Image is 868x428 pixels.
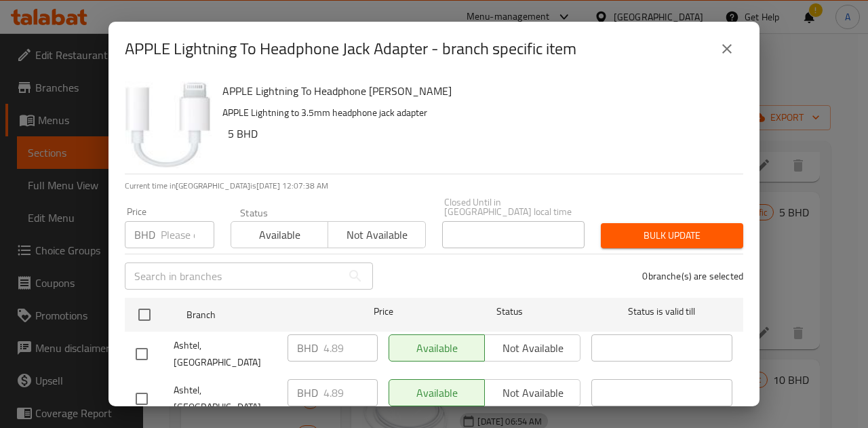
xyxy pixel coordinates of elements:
[439,303,580,320] span: Status
[297,340,318,356] p: BHD
[228,124,732,143] h6: 5 BHD
[174,337,277,371] span: Ashtel, [GEOGRAPHIC_DATA]
[231,221,328,248] button: Available
[222,81,732,100] h6: APPLE Lightning To Headphone [PERSON_NAME]
[338,303,429,320] span: Price
[125,38,576,60] h2: APPLE Lightning To Headphone Jack Adapter - branch specific item
[601,223,743,248] button: Bulk update
[186,307,328,324] span: Branch
[222,104,732,121] p: APPLE Lightning to 3.5mm headphone jack adapter
[237,225,323,245] span: Available
[125,81,212,168] img: APPLE Lightning To Headphone Jack Adapter
[323,379,378,406] input: Please enter price
[297,385,318,401] p: BHD
[612,227,732,244] span: Bulk update
[125,180,743,192] p: Current time in [GEOGRAPHIC_DATA] is [DATE] 12:07:38 AM
[328,221,425,248] button: Not available
[323,334,378,362] input: Please enter price
[174,382,277,416] span: Ashtel, [GEOGRAPHIC_DATA]
[642,269,743,283] p: 0 branche(s) are selected
[134,227,155,243] p: BHD
[711,33,743,65] button: close
[334,225,420,245] span: Not available
[161,221,214,248] input: Please enter price
[125,262,342,290] input: Search in branches
[591,303,732,320] span: Status is valid till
